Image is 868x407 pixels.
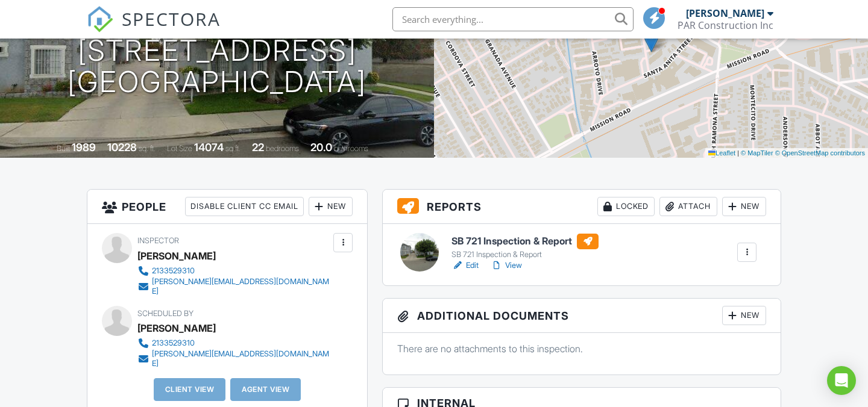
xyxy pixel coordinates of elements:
[152,349,330,368] div: [PERSON_NAME][EMAIL_ADDRESS][DOMAIN_NAME]
[137,309,193,318] span: Scheduled By
[137,265,330,277] a: 2133529310
[678,19,773,31] div: PAR Construction Inc
[266,144,299,153] span: bedrooms
[451,234,599,260] a: SB 721 Inspection & Report SB 721 Inspection & Report
[72,141,96,154] div: 1989
[87,6,113,33] img: The Best Home Inspection Software - Spectora
[722,197,766,216] div: New
[451,234,599,249] h6: SB 721 Inspection & Report
[68,35,366,99] h1: [STREET_ADDRESS] [GEOGRAPHIC_DATA]
[137,236,179,245] span: Inspector
[397,342,766,355] p: There are no attachments to this inspection.
[708,149,735,157] a: Leaflet
[383,299,781,333] h3: Additional Documents
[644,28,659,52] img: Marker
[152,338,195,348] div: 2133529310
[451,250,599,259] div: SB 721 Inspection & Report
[737,149,739,157] span: |
[309,197,353,216] div: New
[383,190,781,224] h3: Reports
[185,197,304,216] div: Disable Client CC Email
[225,144,241,153] span: sq.ft.
[87,16,221,42] a: SPECTORA
[597,197,655,216] div: Locked
[137,319,216,337] div: [PERSON_NAME]
[152,266,195,276] div: 2133529310
[122,6,221,31] span: SPECTORA
[57,144,70,153] span: Built
[137,277,330,296] a: [PERSON_NAME][EMAIL_ADDRESS][DOMAIN_NAME]
[334,144,368,153] span: bathrooms
[194,141,224,154] div: 14074
[137,349,330,368] a: [PERSON_NAME][EMAIL_ADDRESS][DOMAIN_NAME]
[392,7,634,31] input: Search everything...
[252,141,264,154] div: 22
[310,141,332,154] div: 20.0
[139,144,156,153] span: sq. ft.
[107,141,137,154] div: 10228
[137,337,330,349] a: 2133529310
[686,7,764,19] div: [PERSON_NAME]
[827,366,856,395] div: Open Intercom Messenger
[775,149,865,157] a: © OpenStreetMap contributors
[491,259,522,272] a: View
[722,306,766,325] div: New
[741,149,773,157] a: © MapTiler
[87,190,367,224] h3: People
[152,277,330,296] div: [PERSON_NAME][EMAIL_ADDRESS][DOMAIN_NAME]
[137,247,216,265] div: [PERSON_NAME]
[659,197,717,216] div: Attach
[167,144,192,153] span: Lot Size
[451,259,479,272] a: Edit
